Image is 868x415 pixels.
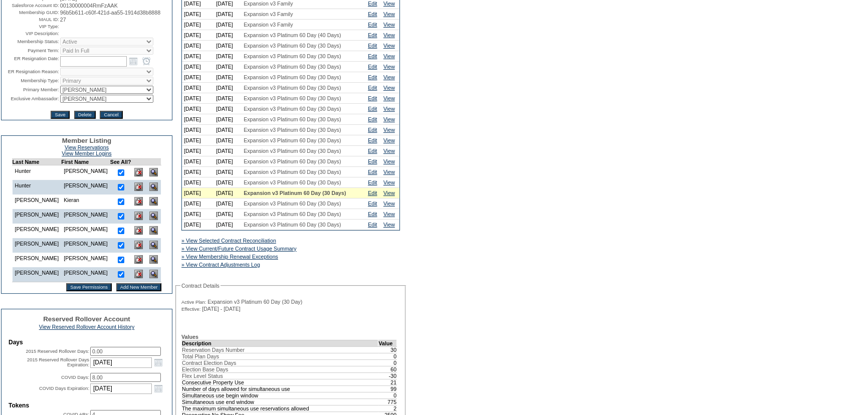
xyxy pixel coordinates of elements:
[134,197,143,205] img: Delete
[383,53,395,59] a: View
[12,238,61,253] td: [PERSON_NAME]
[378,398,397,405] td: 775
[134,182,143,191] img: Delete
[244,190,346,196] span: Expansion v3 Platinum 60 Day (30 Days)
[60,17,66,23] span: 27
[3,86,59,94] td: Primary Member:
[383,85,395,91] a: View
[244,179,341,185] span: Expansion v3 Platinum 60 Day (30 Days)
[214,30,242,41] td: [DATE]
[182,146,214,156] td: [DATE]
[368,211,377,217] a: Edit
[65,144,109,150] a: View Reservations
[12,224,61,238] td: [PERSON_NAME]
[214,177,242,188] td: [DATE]
[214,198,242,209] td: [DATE]
[378,340,397,346] td: Value
[368,64,377,70] a: Edit
[214,51,242,62] td: [DATE]
[39,324,135,330] a: View Reserved Rollover Account History
[181,246,297,252] a: » View Current/Future Contract Usage Summary
[378,366,397,372] td: 60
[182,188,214,198] td: [DATE]
[181,306,200,312] span: Effective:
[61,267,110,282] td: [PERSON_NAME]
[181,254,278,260] a: » View Membership Renewal Exceptions
[3,77,59,85] td: Membership Type:
[383,211,395,217] a: View
[3,68,59,76] td: ER Resignation Reason:
[368,116,377,122] a: Edit
[43,315,130,323] span: Reserved Rollover Account
[182,366,228,372] span: Election Base Days
[182,405,378,411] td: The maximum simultaneous use reservations allowed
[368,190,377,196] a: Edit
[149,168,158,176] img: View Dashboard
[61,159,110,165] td: First Name
[134,226,143,235] img: Delete
[61,165,110,180] td: [PERSON_NAME]
[51,111,69,119] input: Save
[214,209,242,220] td: [DATE]
[244,43,341,49] span: Expansion v3 Platinum 60 Day (30 Days)
[182,385,378,392] td: Number of days allowed for simultaneous use
[74,111,96,119] input: Delete
[244,137,341,143] span: Expansion v3 Platinum 60 Day (30 Days)
[181,334,198,340] b: Values
[383,11,395,17] a: View
[214,104,242,114] td: [DATE]
[383,127,395,133] a: View
[368,148,377,154] a: Edit
[244,127,341,133] span: Expansion v3 Platinum 60 Day (30 Days)
[12,180,61,194] td: Hunter
[383,1,395,7] a: View
[214,156,242,167] td: [DATE]
[214,93,242,104] td: [DATE]
[214,9,242,20] td: [DATE]
[244,32,341,38] span: Expansion v3 Platinum 60 Day (40 Days)
[180,283,221,289] legend: Contract Details
[149,255,158,264] img: View Dashboard
[383,32,395,38] a: View
[134,270,143,278] img: Delete
[116,283,162,291] input: Add New Member
[182,340,378,346] td: Description
[9,402,165,409] td: Tokens
[383,22,395,28] a: View
[383,43,395,49] a: View
[182,51,214,62] td: [DATE]
[9,339,165,346] td: Days
[39,386,89,391] label: COVID Days Expiration:
[244,85,341,91] span: Expansion v3 Platinum 60 Day (30 Days)
[368,32,377,38] a: Edit
[182,379,378,385] td: Consecutive Property Use
[182,72,214,83] td: [DATE]
[153,383,164,394] a: Open the calendar popup.
[182,220,214,230] td: [DATE]
[378,353,397,359] td: 0
[368,22,377,28] a: Edit
[244,211,341,217] span: Expansion v3 Platinum 60 Day (30 Days)
[182,104,214,114] td: [DATE]
[182,156,214,167] td: [DATE]
[182,392,378,398] td: Simultaneous use begin window
[60,3,118,9] span: 00130000004RmFzAAK
[3,3,59,9] td: Salesforce Account ID:
[182,177,214,188] td: [DATE]
[368,179,377,185] a: Edit
[61,209,110,224] td: [PERSON_NAME]
[182,20,214,30] td: [DATE]
[3,38,59,46] td: Membership Status:
[214,146,242,156] td: [DATE]
[214,72,242,83] td: [DATE]
[3,56,59,67] td: ER Resignation Date:
[244,22,293,28] span: Expansion v3 Family
[383,116,395,122] a: View
[3,47,59,55] td: Payment Term:
[3,24,59,30] td: VIP Type:
[368,158,377,164] a: Edit
[61,253,110,267] td: [PERSON_NAME]
[149,212,158,220] img: View Dashboard
[181,299,206,305] span: Active Plan:
[182,347,245,353] span: Reservation Days Number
